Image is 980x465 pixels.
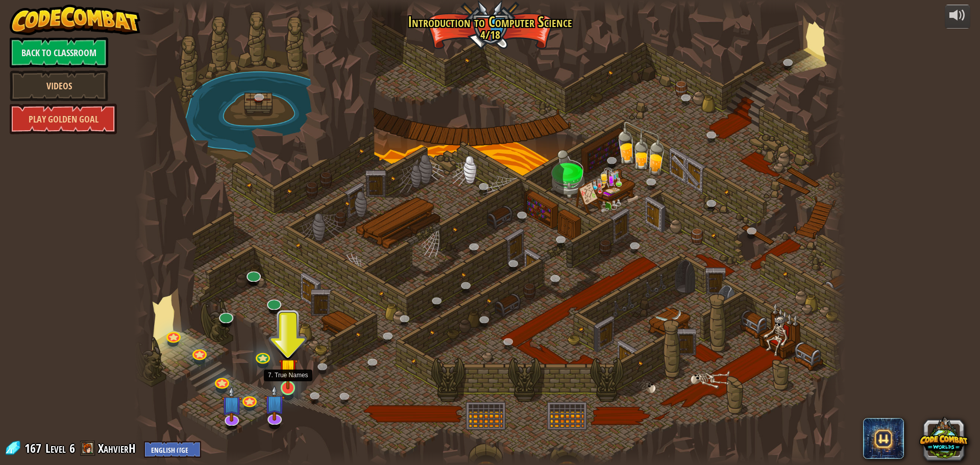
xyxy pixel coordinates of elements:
[279,346,298,389] img: level-banner-started.png
[24,440,44,456] span: 167
[10,37,108,68] a: Back to Classroom
[221,386,242,422] img: level-banner-unstarted-subscriber.png
[10,5,140,35] img: CodeCombat - Learn how to code by playing a game
[10,70,108,101] a: Videos
[98,440,139,456] a: XahvierH
[45,440,66,457] span: Level
[945,5,970,29] button: Adjust volume
[264,385,285,421] img: level-banner-unstarted-subscriber.png
[69,440,75,456] span: 6
[10,104,117,134] a: Play Golden Goal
